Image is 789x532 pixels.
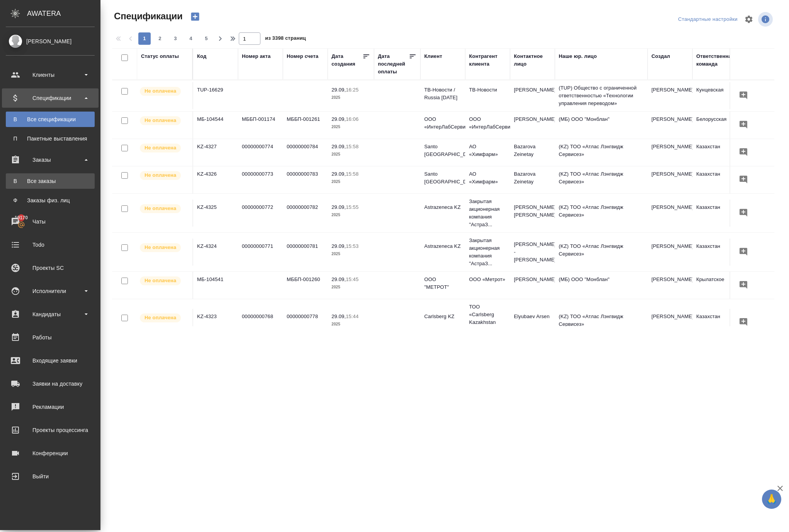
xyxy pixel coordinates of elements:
[332,144,346,149] p: 29.09,
[648,139,692,166] td: [PERSON_NAME]
[6,173,95,189] a: ВВсе заказы
[332,94,370,102] p: 2025
[238,166,283,193] td: 00000000773
[193,166,238,193] td: KZ-4326
[424,203,461,211] p: Astrazeneca KZ
[6,332,95,343] div: Работы
[332,204,346,210] p: 29.09,
[6,378,95,390] div: Заявки на доставку
[238,139,283,166] td: 00000000774
[696,53,735,68] div: Ответственная команда
[332,53,362,68] div: Дата создания
[559,53,597,60] div: Наше юр. лицо
[692,239,737,266] td: Казахстан
[283,239,328,266] td: 00000000781
[145,314,176,322] p: Не оплачена
[346,144,359,149] p: 15:58
[378,53,409,76] div: Дата последней оплаты
[424,170,461,186] p: Santo [GEOGRAPHIC_DATA]
[2,374,99,393] a: Заявки на доставку
[6,308,95,320] div: Кандидаты
[169,35,182,42] span: 3
[145,117,176,124] p: Не оплачена
[469,143,506,158] p: АО «Химфарм»
[6,112,95,127] a: ВВсе спецификации
[154,35,166,42] span: 2
[2,397,99,417] a: Рекламации
[424,242,461,250] p: Astrazeneca KZ
[469,115,506,131] p: ООО «ИнтерЛабСервис»
[346,116,359,122] p: 16:06
[648,82,692,109] td: [PERSON_NAME]
[283,112,328,139] td: МББП-001261
[514,53,551,68] div: Контактное лицо
[283,139,328,166] td: 00000000784
[648,112,692,139] td: [PERSON_NAME]
[510,309,555,336] td: Elyubaev Arsen
[555,239,648,266] td: (KZ) ТОО «Атлас Лэнгвидж Сервисез»
[193,239,238,266] td: KZ-4324
[740,10,758,29] span: Настроить таблицу
[424,276,461,291] p: ООО "МЕТРОТ"
[185,32,197,45] button: 4
[648,239,692,266] td: [PERSON_NAME]
[2,420,99,440] a: Проекты процессинга
[169,32,182,45] button: 3
[762,490,781,509] button: 🙏
[424,313,461,320] p: Carlsberg KZ
[6,262,95,274] div: Проекты SC
[555,166,648,193] td: (KZ) ТОО «Атлас Лэнгвидж Сервисез»
[676,14,740,25] div: split button
[651,53,670,60] div: Создал
[332,151,370,158] p: 2025
[555,112,648,139] td: (МБ) ООО "Монблан"
[332,116,346,122] p: 29.09,
[154,32,166,45] button: 2
[510,200,555,227] td: [PERSON_NAME] [PERSON_NAME]
[765,491,778,507] span: 🙏
[332,211,370,219] p: 2025
[238,112,283,139] td: МББП-001174
[510,112,555,139] td: [PERSON_NAME]
[145,244,176,251] p: Не оплачена
[287,53,318,60] div: Номер счета
[424,53,442,60] div: Клиент
[692,309,737,336] td: Казахстан
[6,193,95,208] a: ФЗаказы физ. лиц
[346,313,359,319] p: 15:44
[510,237,555,268] td: [PERSON_NAME] -[PERSON_NAME]
[346,276,359,282] p: 15:45
[2,444,99,463] a: Конференции
[193,272,238,299] td: МБ-104541
[332,171,346,177] p: 29.09,
[510,272,555,299] td: [PERSON_NAME]
[6,471,95,482] div: Выйти
[332,320,370,328] p: 2025
[692,272,737,299] td: Крылатское
[6,401,95,413] div: Рекламации
[332,283,370,291] p: 2025
[555,80,648,111] td: (TUP) Общество с ограниченной ответственностью «Технологии управления переводом»
[186,10,204,23] button: Создать
[2,235,99,254] a: Todo
[469,198,506,229] p: Закрытая акционерная компания "АстраЗ...
[469,170,506,186] p: АО «Химфарм»
[145,171,176,179] p: Не оплачена
[692,112,737,139] td: Белорусская
[555,272,648,299] td: (МБ) ООО "Монблан"
[692,166,737,193] td: Казахстан
[283,200,328,227] td: 00000000782
[555,309,648,336] td: (KZ) ТОО «Атлас Лэнгвидж Сервисез»
[6,285,95,297] div: Исполнители
[469,86,506,94] p: ТВ-Новости
[283,272,328,299] td: МББП-001260
[692,200,737,227] td: Казахстан
[145,87,176,95] p: Не оплачена
[2,258,99,278] a: Проекты SC
[2,351,99,370] a: Входящие заявки
[6,424,95,436] div: Проекты процессинга
[346,204,359,210] p: 15:55
[469,237,506,268] p: Закрытая акционерная компания "АстраЗ...
[10,115,91,123] div: Все спецификации
[6,69,95,81] div: Клиенты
